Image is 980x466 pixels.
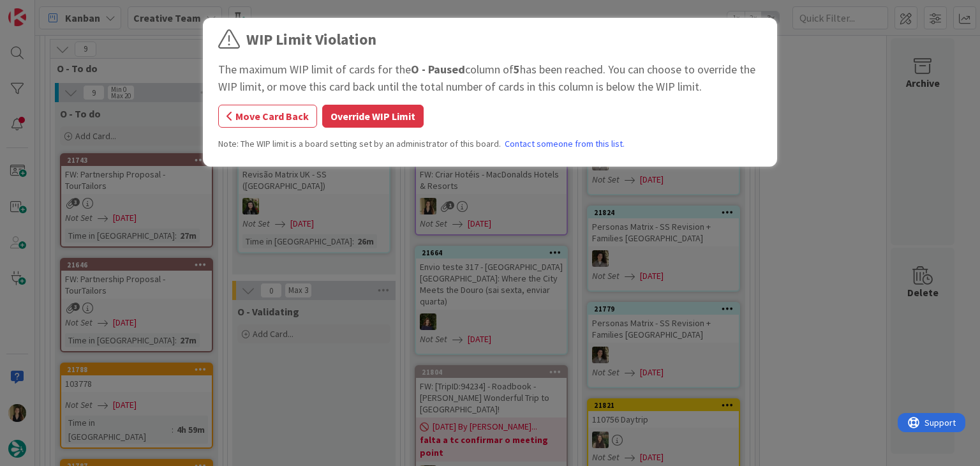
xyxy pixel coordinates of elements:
button: Move Card Back [218,105,317,128]
a: Contact someone from this list. [505,137,625,151]
button: Override WIP Limit [322,105,424,128]
b: 5 [514,62,520,77]
b: O - Paused [411,62,465,77]
div: WIP Limit Violation [246,28,376,51]
span: Support [27,2,58,17]
div: The maximum WIP limit of cards for the column of has been reached. You can choose to override the... [218,61,762,95]
div: Note: The WIP limit is a board setting set by an administrator of this board. [218,137,762,151]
